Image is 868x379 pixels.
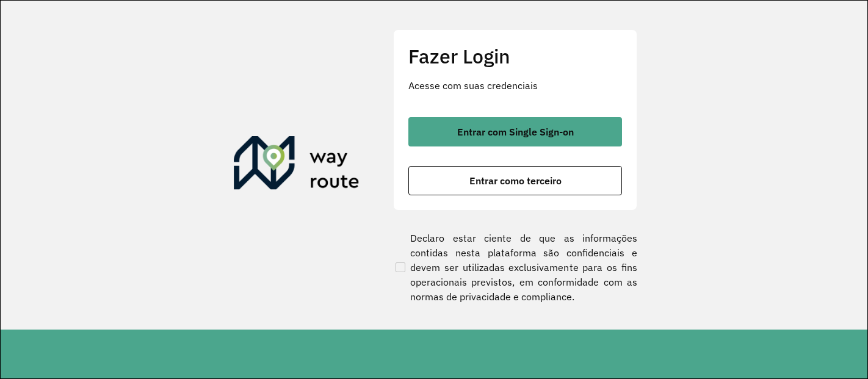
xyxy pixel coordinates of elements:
p: Acesse com suas credenciais [408,78,622,93]
span: Entrar com Single Sign-on [457,127,574,137]
span: Entrar como terceiro [469,176,562,186]
img: Roteirizador AmbevTech [234,136,360,195]
h2: Fazer Login [408,45,622,68]
button: button [408,117,622,146]
button: button [408,166,622,195]
label: Declaro estar ciente de que as informações contidas nesta plataforma são confidenciais e devem se... [393,231,637,304]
